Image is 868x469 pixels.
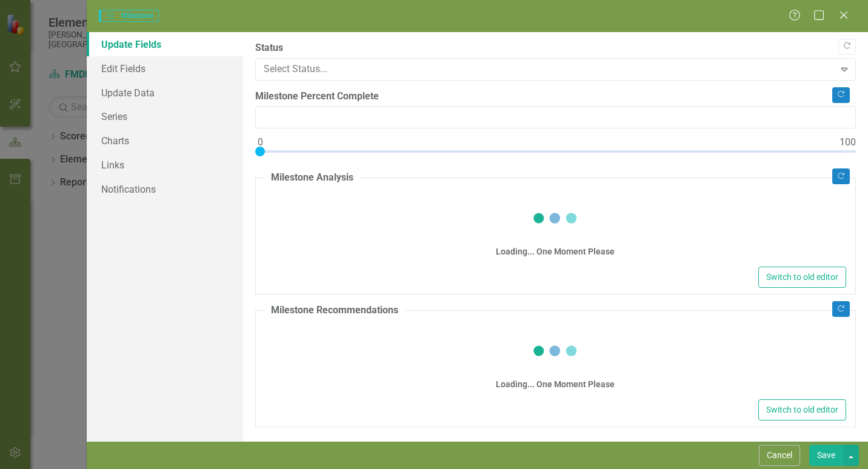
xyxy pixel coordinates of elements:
[255,41,856,55] label: Status
[87,104,243,128] a: Series
[87,128,243,153] a: Charts
[758,399,846,421] button: Switch to old editor
[496,378,615,390] div: Loading... One Moment Please
[87,153,243,177] a: Links
[99,10,158,22] span: Milestone
[265,171,359,185] legend: Milestone Analysis
[87,32,243,56] a: Update Fields
[87,56,243,81] a: Edit Fields
[759,445,800,466] button: Cancel
[87,177,243,201] a: Notifications
[265,304,404,318] legend: Milestone Recommendations
[809,445,843,466] button: Save
[758,267,846,288] button: Switch to old editor
[87,81,243,105] a: Update Data
[255,90,856,104] label: Milestone Percent Complete
[496,245,615,258] div: Loading... One Moment Please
